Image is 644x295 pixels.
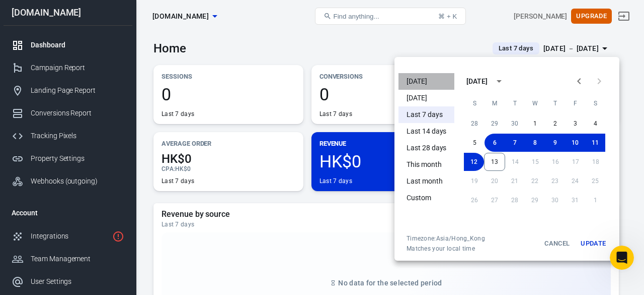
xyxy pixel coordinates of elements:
[505,134,525,152] button: 7
[577,234,609,253] button: Update
[398,123,454,140] li: Last 14 days
[565,114,585,133] button: 3
[464,153,484,171] button: 12
[505,114,525,133] button: 30
[525,134,545,152] button: 8
[398,190,454,206] li: Custom
[569,71,589,91] button: Previous month
[546,93,564,113] span: Thursday
[506,93,524,113] span: Tuesday
[566,93,584,113] span: Friday
[545,114,565,133] button: 2
[486,93,504,113] span: Monday
[407,234,485,243] div: Timezone: Asia/Hong_Kong
[585,114,605,133] button: 4
[525,114,545,133] button: 1
[485,134,505,152] button: 6
[484,153,505,171] button: 13
[541,234,573,253] button: Cancel
[464,114,485,133] button: 28
[585,134,605,152] button: 11
[398,140,454,156] li: Last 28 days
[491,73,508,90] button: calendar view is open, switch to year view
[565,134,585,152] button: 10
[398,106,454,123] li: Last 7 days
[485,114,505,133] button: 29
[398,73,454,90] li: [DATE]
[466,76,488,87] div: [DATE]
[586,93,604,113] span: Saturday
[465,93,484,113] span: Sunday
[610,246,634,270] iframe: Intercom live chat
[398,90,454,106] li: [DATE]
[398,156,454,173] li: This month
[407,245,485,253] span: Matches your local time
[398,173,454,190] li: Last month
[545,134,565,152] button: 9
[526,93,544,113] span: Wednesday
[464,134,485,152] button: 5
